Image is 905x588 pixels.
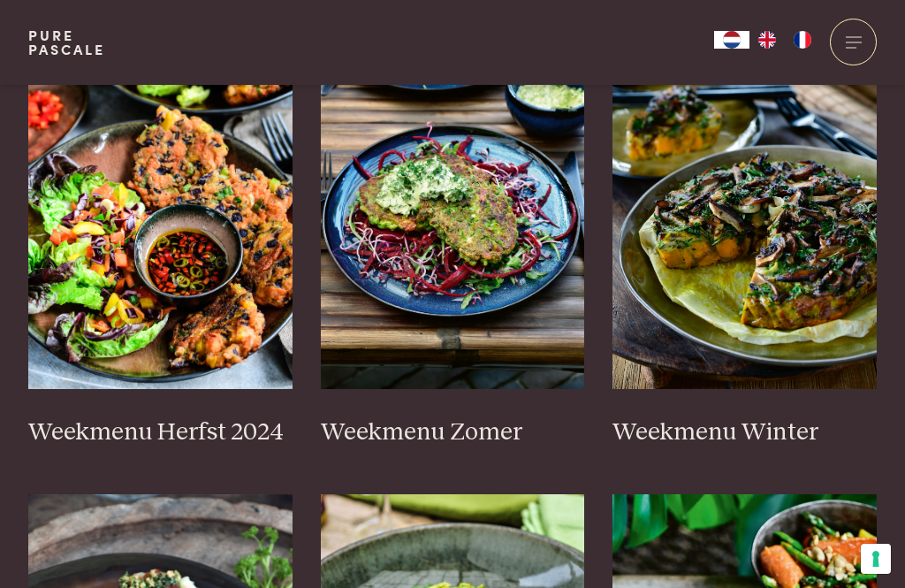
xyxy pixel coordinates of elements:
[749,31,820,49] ul: Language list
[28,28,105,57] a: PurePascale
[28,35,293,389] img: Weekmenu Herfst 2024
[714,31,820,49] aside: Language selected: Nederlands
[749,31,785,49] a: EN
[28,35,293,447] a: Weekmenu Herfst 2024 Weekmenu Herfst 2024
[714,31,749,49] a: NL
[612,35,877,389] img: Weekmenu Winter
[612,417,877,448] h3: Weekmenu Winter
[714,31,749,49] div: Language
[28,417,293,448] h3: Weekmenu Herfst 2024
[861,544,891,574] button: Uw voorkeuren voor toestemming voor trackingtechnologieën
[321,417,585,448] h3: Weekmenu Zomer
[321,35,585,447] a: Weekmenu Zomer Weekmenu Zomer
[785,31,820,49] a: FR
[321,35,585,389] img: Weekmenu Zomer
[612,35,877,447] a: Weekmenu Winter Weekmenu Winter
